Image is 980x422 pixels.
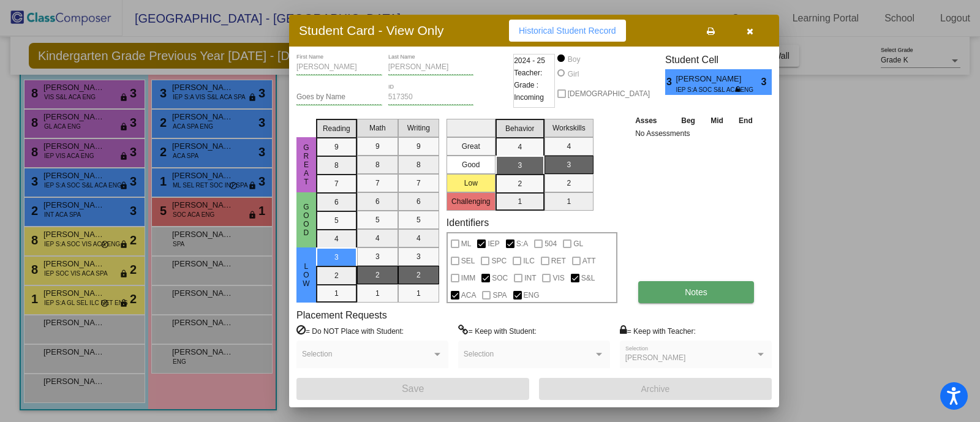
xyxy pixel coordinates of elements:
th: End [731,114,760,127]
span: ENG [524,288,540,303]
span: IEP S:A SOC S&L ACA ENG [676,85,735,94]
span: 3 [665,75,676,89]
span: Save [402,383,424,394]
div: Girl [567,69,579,80]
span: SPA [492,288,507,303]
span: Low [301,262,312,288]
span: S:A [516,236,528,251]
label: Placement Requests [296,309,387,321]
span: ATT [582,254,596,268]
button: Save [296,378,529,400]
span: [PERSON_NAME] [676,73,744,85]
label: = Keep with Teacher: [620,325,696,337]
span: Notes [685,287,707,297]
span: Grade : Incoming [514,79,554,104]
div: Boy [567,54,581,65]
span: ACA [461,288,477,303]
span: Archive [641,384,670,394]
span: SEL [461,254,475,268]
span: S&L [581,271,595,285]
span: Historical Student Record [519,26,616,36]
label: Identifiers [447,217,489,228]
button: Historical Student Record [509,20,626,42]
span: SPC [491,254,507,268]
h3: Student Card - View Only [299,23,444,38]
th: Asses [632,114,673,127]
span: [DEMOGRAPHIC_DATA] [568,86,650,101]
input: Enter ID [388,93,474,102]
span: RET [551,254,566,268]
span: IMM [461,271,475,285]
td: No Assessments [632,127,761,140]
span: SOC [492,271,508,285]
th: Beg [673,114,703,127]
label: = Do NOT Place with Student: [296,325,404,337]
button: Archive [539,378,772,400]
span: Good [301,203,312,237]
input: goes by name [296,93,382,102]
span: ML [461,236,472,251]
span: 2024 - 25 [514,55,545,67]
span: Teacher: [514,67,542,79]
label: = Keep with Student: [458,325,537,337]
span: [PERSON_NAME] [625,353,686,362]
span: IEP [488,236,499,251]
button: Notes [638,281,754,303]
span: Great [301,143,312,186]
span: 3 [761,75,772,89]
span: INT [524,271,536,285]
th: Mid [703,114,731,127]
span: ILC [523,254,535,268]
span: 504 [545,236,557,251]
span: VIS [552,271,564,285]
span: GL [573,236,583,251]
h3: Student Cell [665,54,772,66]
